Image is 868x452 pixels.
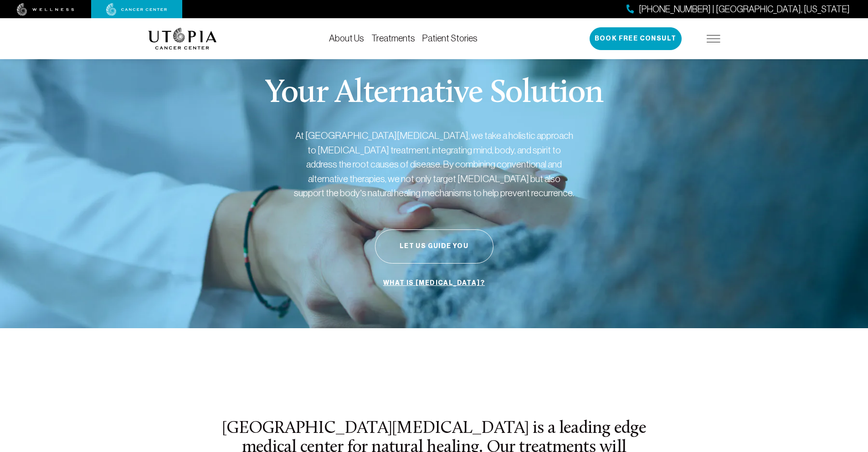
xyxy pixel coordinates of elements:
img: logo [148,28,217,50]
span: [PHONE_NUMBER] | [GEOGRAPHIC_DATA], [US_STATE] [639,3,850,16]
a: [PHONE_NUMBER] | [GEOGRAPHIC_DATA], [US_STATE] [627,3,850,16]
img: icon-hamburger [707,35,720,42]
button: Book Free Consult [590,27,682,50]
button: Let Us Guide You [375,229,493,264]
p: Your Alternative Solution [265,77,603,110]
img: wellness [17,3,74,16]
a: About Us [329,33,364,43]
a: Patient Stories [422,33,478,43]
a: What is [MEDICAL_DATA]? [381,274,487,292]
p: At [GEOGRAPHIC_DATA][MEDICAL_DATA], we take a holistic approach to [MEDICAL_DATA] treatment, inte... [293,128,575,200]
a: Treatments [371,33,415,43]
img: cancer center [106,3,167,16]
